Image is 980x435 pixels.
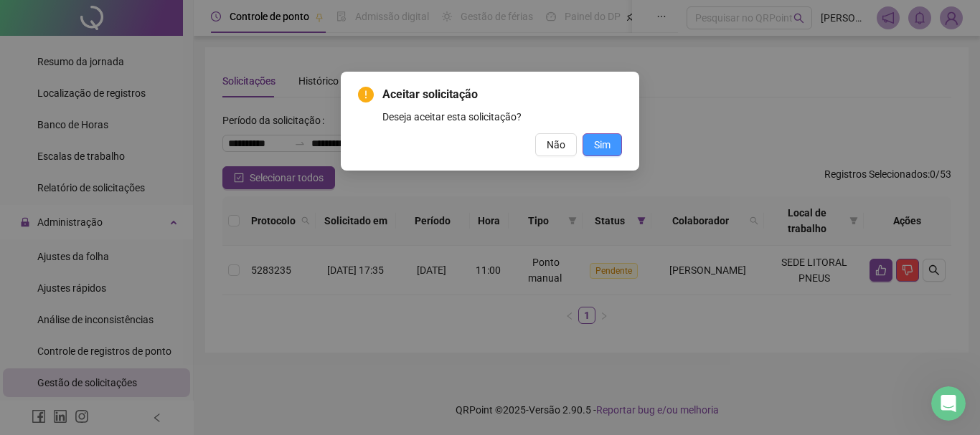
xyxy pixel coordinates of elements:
[583,133,622,156] button: Sim
[594,137,611,153] span: Sim
[358,87,374,102] span: exclamation-circle
[535,133,577,156] button: Não
[382,109,622,125] div: Deseja aceitar esta solicitação?
[382,86,622,103] span: Aceitar solicitação
[547,137,565,153] span: Não
[931,386,966,421] iframe: Intercom live chat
